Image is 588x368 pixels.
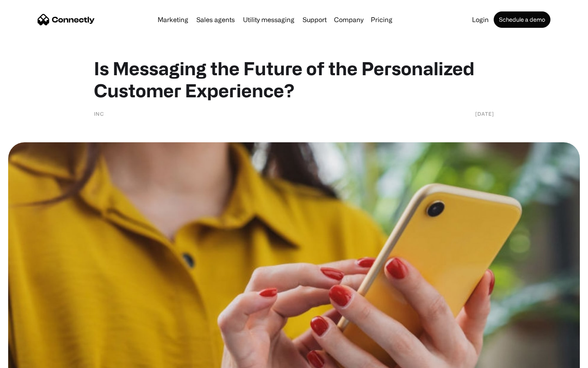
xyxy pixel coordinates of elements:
[367,16,396,23] a: Pricing
[16,354,49,365] ul: Language list
[475,110,494,118] div: [DATE]
[299,16,330,23] a: Support
[193,16,238,23] a: Sales agents
[154,16,192,23] a: Marketing
[469,16,492,23] a: Login
[94,57,494,101] h1: Is Messaging the Future of the Personalized Customer Experience?
[94,110,104,118] div: Inc
[334,14,363,25] div: Company
[240,16,298,23] a: Utility messaging
[494,11,550,28] a: Schedule a demo
[8,354,49,365] aside: Language selected: English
